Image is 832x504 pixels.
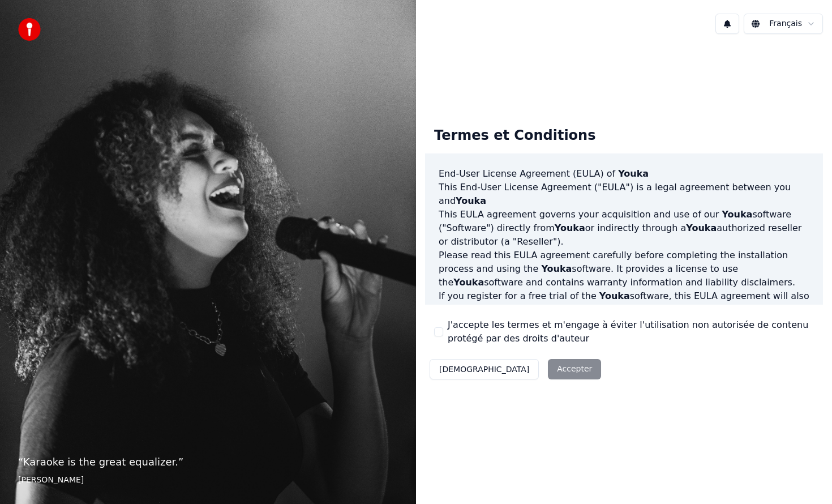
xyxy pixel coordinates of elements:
h3: End-User License Agreement (EULA) of [439,167,809,181]
img: youka [18,18,41,41]
footer: [PERSON_NAME] [18,475,398,486]
p: This End-User License Agreement ("EULA") is a legal agreement between you and [439,181,809,208]
span: Youka [722,209,752,220]
span: Youka [453,277,484,288]
label: J'accepte les termes et m'engage à éviter l'utilisation non autorisée de contenu protégé par des ... [448,318,814,345]
p: If you register for a free trial of the software, this EULA agreement will also govern that trial... [439,289,809,344]
span: Youka [541,263,572,274]
span: Youka [555,223,585,233]
span: Youka [599,291,630,301]
p: Please read this EULA agreement carefully before completing the installation process and using th... [439,249,809,289]
span: Youka [618,168,649,179]
span: Youka [686,223,717,233]
span: Youka [456,195,486,206]
p: “ Karaoke is the great equalizer. ” [18,454,398,470]
span: Youka [741,304,772,315]
button: [DEMOGRAPHIC_DATA] [430,359,539,379]
p: This EULA agreement governs your acquisition and use of our software ("Software") directly from o... [439,208,809,249]
div: Termes et Conditions [425,118,604,154]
